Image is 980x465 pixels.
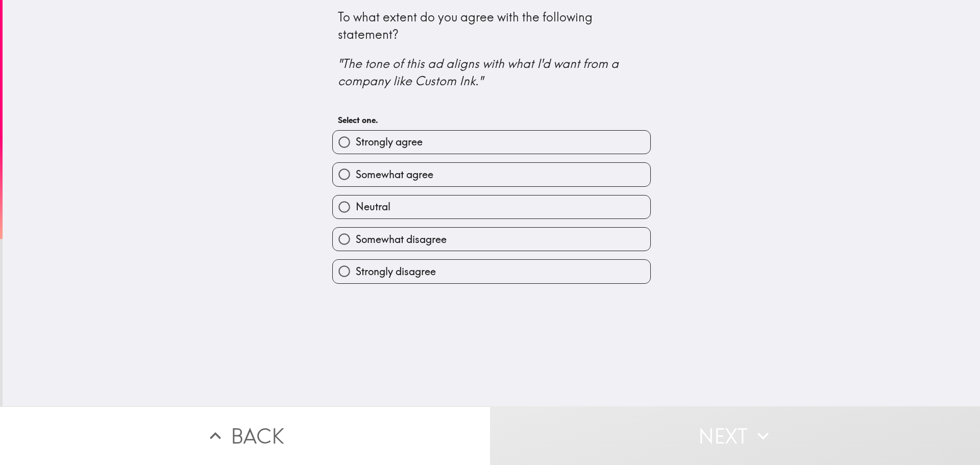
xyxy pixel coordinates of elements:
i: "The tone of this ad aligns with what I'd want from a company like Custom Ink." [338,56,622,88]
span: Strongly agree [356,135,423,149]
button: Neutral [333,195,650,218]
button: Strongly agree [333,131,650,154]
span: Somewhat agree [356,167,433,182]
span: Strongly disagree [356,264,436,279]
span: Neutral [356,200,390,214]
button: Next [490,406,980,465]
h6: Select one. [338,114,645,126]
button: Strongly disagree [333,260,650,283]
button: Somewhat disagree [333,228,650,251]
span: Somewhat disagree [356,232,447,247]
div: To what extent do you agree with the following statement? [338,9,645,89]
button: Somewhat agree [333,163,650,186]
